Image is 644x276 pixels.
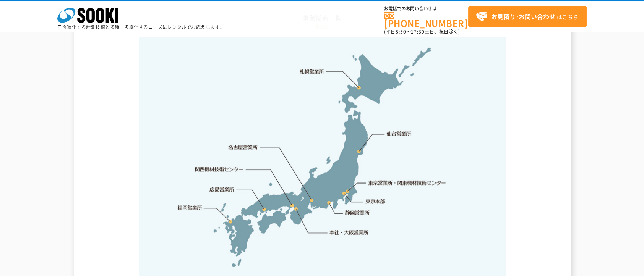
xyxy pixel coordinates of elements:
a: お見積り･お問い合わせはこちら [468,6,587,27]
a: 東京本部 [366,198,386,205]
span: 8:50 [396,28,406,35]
a: 札幌営業所 [300,67,324,75]
span: (平日 ～ 土日、祝日除く) [384,28,460,35]
a: 広島営業所 [210,185,235,193]
a: 本社・大阪営業所 [329,228,369,236]
span: お電話でのお問い合わせは [384,6,468,11]
span: 17:30 [411,28,425,35]
a: 福岡営業所 [177,203,202,211]
span: はこちら [476,11,578,23]
p: 日々進化する計測技術と多種・多様化するニーズにレンタルでお応えします。 [57,25,225,29]
a: 関西機材技術センター [195,165,243,173]
a: 東京営業所・関東機材技術センター [368,179,447,186]
a: 仙台営業所 [386,130,411,137]
a: 名古屋営業所 [228,144,258,151]
strong: お見積り･お問い合わせ [491,12,555,21]
a: [PHONE_NUMBER] [384,12,468,27]
a: 静岡営業所 [345,209,370,216]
